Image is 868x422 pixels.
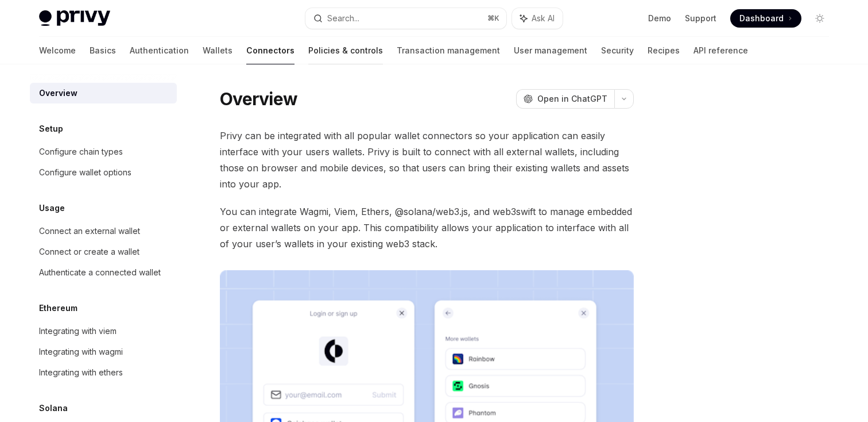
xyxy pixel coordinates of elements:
[327,11,359,25] div: Search...
[39,10,110,26] img: light logo
[30,141,177,162] a: Configure chain types
[30,321,177,342] a: Integrating with viem
[39,201,65,215] h5: Usage
[39,401,68,415] h5: Solana
[516,89,614,109] button: Open in ChatGPT
[30,162,177,183] a: Configure wallet options
[487,14,499,23] span: ⌘ K
[39,224,140,238] div: Connect an external wallet
[39,37,76,64] a: Welcome
[648,13,671,24] a: Demo
[730,9,801,28] a: Dashboard
[220,89,297,109] h1: Overview
[39,86,77,100] div: Overview
[90,37,116,64] a: Basics
[601,37,634,64] a: Security
[30,262,177,283] a: Authenticate a connected wallet
[648,37,680,64] a: Recipes
[739,13,784,24] span: Dashboard
[203,37,232,64] a: Wallets
[220,128,634,192] span: Privy can be integrated with all popular wallet connectors so your application can easily interfa...
[30,362,177,383] a: Integrating with ethers
[39,366,123,379] div: Integrating with ethers
[305,8,506,29] button: Search...⌘K
[308,37,383,64] a: Policies & controls
[693,37,748,64] a: API reference
[39,345,123,359] div: Integrating with wagmi
[130,37,189,64] a: Authentication
[39,245,139,259] div: Connect or create a wallet
[39,166,131,179] div: Configure wallet options
[39,266,161,279] div: Authenticate a connected wallet
[39,122,63,136] h5: Setup
[532,13,555,24] span: Ask AI
[811,9,829,28] button: Toggle dark mode
[39,145,123,159] div: Configure chain types
[30,241,177,262] a: Connect or create a wallet
[39,301,77,315] h5: Ethereum
[512,8,563,29] button: Ask AI
[514,37,587,64] a: User management
[30,342,177,362] a: Integrating with wagmi
[537,93,607,105] span: Open in ChatGPT
[39,324,117,338] div: Integrating with viem
[30,221,177,241] a: Connect an external wallet
[685,13,716,24] a: Support
[397,37,500,64] a: Transaction management
[220,204,634,252] span: You can integrate Wagmi, Viem, Ethers, @solana/web3.js, and web3swift to manage embedded or exter...
[30,83,177,103] a: Overview
[246,37,294,64] a: Connectors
